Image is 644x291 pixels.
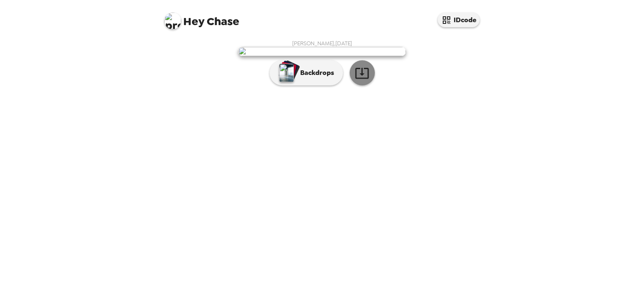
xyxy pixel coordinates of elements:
[438,13,480,27] button: IDcode
[164,8,239,27] span: Chase
[238,47,406,56] img: user
[183,14,204,29] span: Hey
[296,68,334,78] p: Backdrops
[270,60,343,85] button: Backdrops
[164,13,181,29] img: profile pic
[292,40,352,47] span: [PERSON_NAME] , [DATE]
